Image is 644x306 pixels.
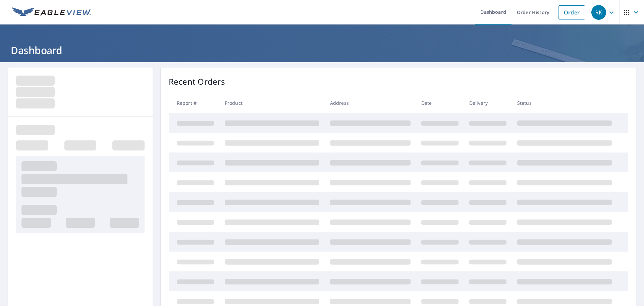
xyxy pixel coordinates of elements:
[219,93,325,113] th: Product
[512,93,617,113] th: Status
[12,7,91,17] img: EV Logo
[558,5,585,19] a: Order
[169,93,219,113] th: Report #
[591,5,606,20] div: RK
[416,93,464,113] th: Date
[8,43,636,57] h1: Dashboard
[325,93,416,113] th: Address
[464,93,512,113] th: Delivery
[169,76,225,88] p: Recent Orders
